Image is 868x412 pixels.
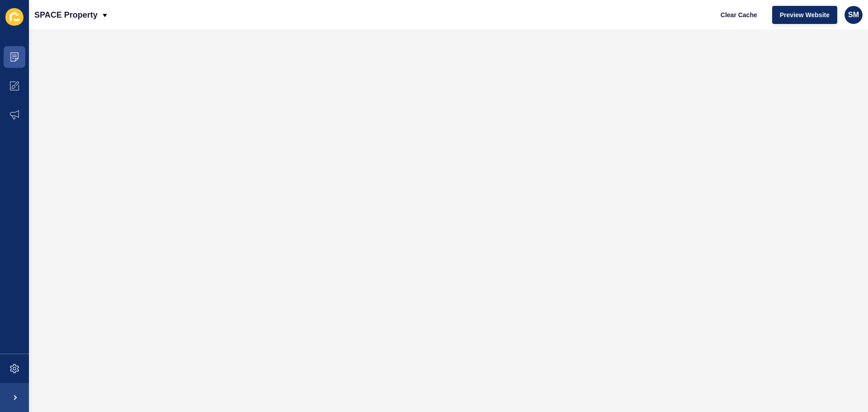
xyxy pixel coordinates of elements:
span: Preview Website [780,10,830,19]
button: Preview Website [772,6,837,24]
button: Clear Cache [713,6,765,24]
p: SPACE Property [34,4,98,26]
span: Clear Cache [721,10,757,19]
span: SM [848,10,859,19]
